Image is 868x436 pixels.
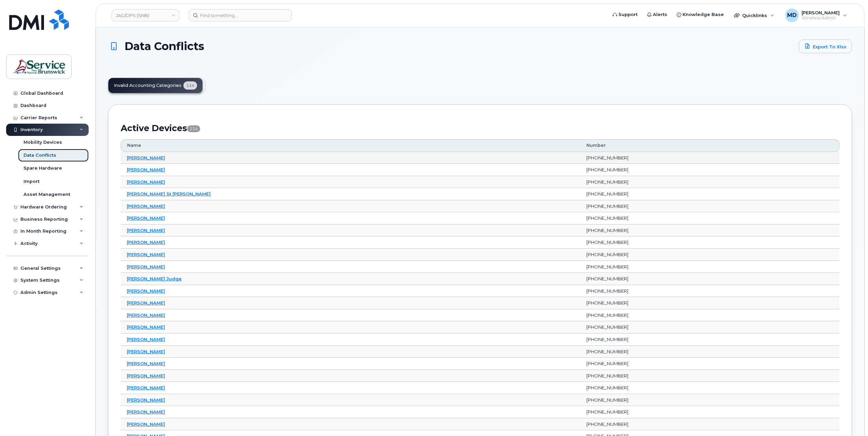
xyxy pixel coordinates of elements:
a: [PERSON_NAME] [127,337,165,342]
td: [PHONE_NUMBER] [580,176,839,188]
span: Data Conflicts [124,40,204,52]
td: [PHONE_NUMBER] [580,188,839,200]
th: Number [580,139,839,152]
td: [PHONE_NUMBER] [580,370,839,382]
h2: Active Devices [121,123,839,133]
a: [PERSON_NAME] [127,373,165,378]
td: [PHONE_NUMBER] [580,224,839,237]
td: [PHONE_NUMBER] [580,358,839,370]
a: [PERSON_NAME] [127,239,165,245]
a: [PERSON_NAME] [127,288,165,294]
td: [PHONE_NUMBER] [580,212,839,224]
a: [PERSON_NAME] [127,349,165,354]
a: [PERSON_NAME] Judge [127,276,182,281]
td: [PHONE_NUMBER] [580,249,839,261]
a: [PERSON_NAME] [127,324,165,330]
td: [PHONE_NUMBER] [580,406,839,418]
td: [PHONE_NUMBER] [580,273,839,285]
a: [PERSON_NAME] [127,421,165,427]
td: [PHONE_NUMBER] [580,333,839,346]
td: [PHONE_NUMBER] [580,236,839,249]
a: [PERSON_NAME] [127,409,165,415]
td: [PHONE_NUMBER] [580,321,839,333]
td: [PHONE_NUMBER] [580,285,839,297]
a: [PERSON_NAME] [127,252,165,257]
a: [PERSON_NAME] [127,397,165,403]
td: [PHONE_NUMBER] [580,200,839,213]
a: [PERSON_NAME] [127,264,165,269]
td: [PHONE_NUMBER] [580,164,839,176]
a: [PERSON_NAME] [127,203,165,209]
td: [PHONE_NUMBER] [580,394,839,406]
td: [PHONE_NUMBER] [580,346,839,358]
a: [PERSON_NAME] [127,228,165,233]
a: [PERSON_NAME] [127,361,165,366]
td: [PHONE_NUMBER] [580,297,839,309]
a: [PERSON_NAME] [127,385,165,390]
a: Export to Xlsx [799,40,852,53]
a: [PERSON_NAME] [127,155,165,160]
a: [PERSON_NAME] [127,167,165,172]
a: [PERSON_NAME] [127,179,165,185]
td: [PHONE_NUMBER] [580,152,839,164]
td: [PHONE_NUMBER] [580,261,839,273]
a: [PERSON_NAME] [127,215,165,221]
span: 114 [187,125,200,132]
a: [PERSON_NAME] [127,312,165,318]
a: [PERSON_NAME] St [PERSON_NAME] [127,191,211,197]
td: [PHONE_NUMBER] [580,382,839,394]
th: Name [121,139,580,152]
a: [PERSON_NAME] [127,300,165,306]
td: [PHONE_NUMBER] [580,418,839,431]
td: [PHONE_NUMBER] [580,309,839,322]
